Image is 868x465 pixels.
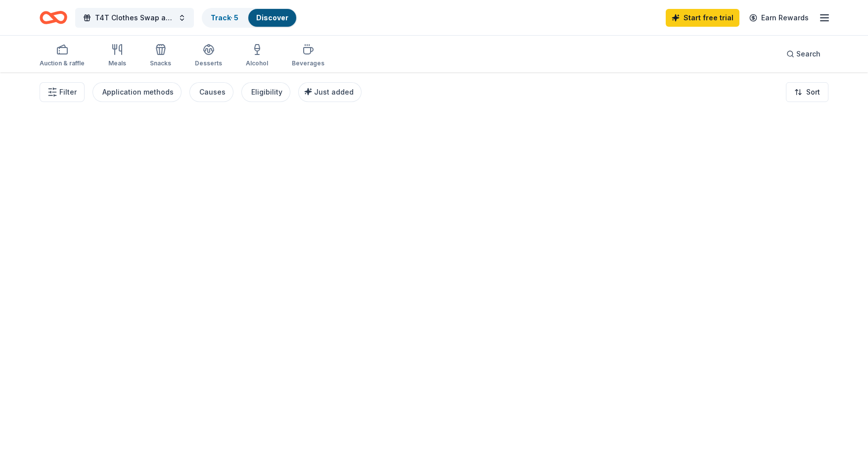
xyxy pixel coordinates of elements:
button: Sort [786,82,828,102]
span: Search [796,48,821,60]
a: Discover [256,13,288,22]
button: Snacks [150,40,171,72]
button: Track· 5Discover [202,8,297,28]
button: T4T Clothes Swap and [DEMOGRAPHIC_DATA] Market [75,8,194,28]
span: Sort [806,86,820,98]
button: Just added [298,82,362,102]
button: Auction & raffle [40,40,85,72]
div: Eligibility [251,86,282,98]
div: Desserts [195,59,222,67]
button: Meals [108,40,126,72]
span: Filter [59,86,77,98]
button: Eligibility [241,82,290,102]
div: Application methods [102,86,174,98]
div: Auction & raffle [40,59,85,67]
div: Alcohol [246,59,268,67]
a: Start free trial [666,9,739,27]
a: Track· 5 [211,13,238,22]
span: T4T Clothes Swap and [DEMOGRAPHIC_DATA] Market [95,12,174,24]
button: Filter [40,82,85,102]
button: Alcohol [246,40,268,72]
button: Search [778,44,828,64]
div: Meals [108,59,126,67]
div: Causes [199,86,226,98]
a: Earn Rewards [743,9,815,27]
div: Snacks [150,59,171,67]
div: Beverages [292,59,324,67]
span: Just added [314,88,354,96]
button: Application methods [92,82,182,102]
button: Beverages [292,40,324,72]
a: Home [40,6,67,29]
button: Causes [189,82,233,102]
button: Desserts [195,40,222,72]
